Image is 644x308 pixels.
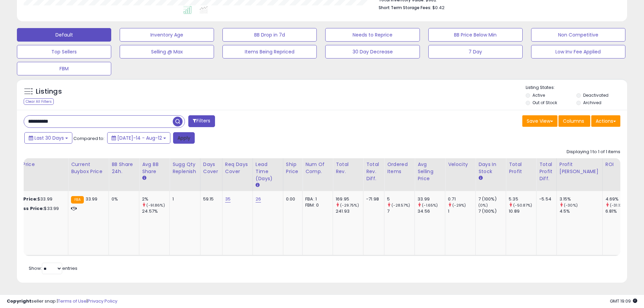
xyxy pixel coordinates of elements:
[225,161,250,175] div: Req Days Cover
[387,161,412,175] div: Ordered Items
[387,196,414,202] div: 5
[509,161,533,175] div: Total Profit
[422,203,438,208] small: (-1.65%)
[418,208,445,214] div: 34.56
[71,161,106,175] div: Current Buybox Price
[387,208,414,214] div: 7
[107,132,170,144] button: [DATE]-14 - Aug-12
[142,175,146,181] small: Avg BB Share.
[58,298,87,304] a: Terms of Use
[170,158,200,191] th: Please note that this number is a calculation based on your required days of coverage and your ve...
[509,196,536,202] div: 5.35
[391,203,410,208] small: (-28.57%)
[117,135,162,141] span: [DATE]-14 - Aug-12
[336,196,363,202] div: 169.95
[448,208,475,214] div: 1
[142,208,169,214] div: 24.57%
[605,196,633,202] div: 4.69%
[567,149,620,155] div: Displaying 1 to 1 of 1 items
[142,161,167,175] div: Avg BB Share
[531,45,625,58] button: Low Inv Fee Applied
[366,196,379,202] div: -71.98
[509,208,536,214] div: 10.89
[448,161,473,168] div: Velocity
[86,196,98,202] span: 33.99
[24,98,54,105] div: Clear All Filters
[7,161,65,168] div: Listed Price
[172,196,195,202] div: 1
[286,161,300,175] div: Ship Price
[305,161,330,175] div: Num of Comp.
[73,135,104,142] span: Compared to:
[432,4,445,11] span: $0.42
[305,202,328,208] div: FBM: 0
[325,45,420,58] button: 30 Day Decrease
[7,298,31,304] strong: Copyright
[340,203,359,208] small: (-29.75%)
[448,196,475,202] div: 0.71
[531,28,625,42] button: Non Competitive
[610,298,637,304] span: 2025-09-12 19:09 GMT
[222,45,317,58] button: Items Being Repriced
[256,161,280,182] div: Lead Time (Days)
[564,203,578,208] small: (-30%)
[478,161,503,175] div: Days In Stock
[120,45,214,58] button: Selling @ Max
[526,85,627,91] p: Listing States:
[428,28,523,42] button: BB Price Below Min
[418,196,445,202] div: 33.99
[305,196,328,202] div: FBA: 1
[7,205,44,212] b: Business Price:
[558,115,590,127] button: Columns
[559,161,600,175] div: Profit [PERSON_NAME]
[325,28,420,42] button: Needs to Reprice
[605,208,633,214] div: 6.81%
[34,135,64,141] span: Last 30 Days
[17,28,111,42] button: Default
[225,196,231,203] a: 35
[539,161,554,182] div: Total Profit Diff.
[559,196,602,202] div: 3.15%
[203,196,217,202] div: 59.15
[563,118,584,124] span: Columns
[36,87,62,96] h5: Listings
[452,203,466,208] small: (-29%)
[172,161,197,175] div: Sugg Qty Replenish
[559,208,602,214] div: 4.5%
[188,115,215,127] button: Filters
[532,92,545,98] label: Active
[366,161,381,182] div: Total Rev. Diff.
[605,161,630,168] div: ROI
[256,196,261,203] a: 26
[24,132,72,144] button: Last 30 Days
[513,203,532,208] small: (-50.87%)
[379,5,431,10] b: Short Term Storage Fees:
[428,45,523,58] button: 7 Day
[583,100,601,105] label: Archived
[256,182,260,188] small: Lead Time (Days).
[7,206,63,212] div: $33.99
[522,115,557,127] button: Save View
[336,161,360,175] div: Total Rev.
[478,196,506,202] div: 7 (100%)
[112,161,136,175] div: BB Share 24h.
[120,28,214,42] button: Inventory Age
[146,203,165,208] small: (-91.86%)
[610,203,627,208] small: (-31.13%)
[418,161,442,182] div: Avg Selling Price
[88,298,117,304] a: Privacy Policy
[583,92,609,98] label: Deactivated
[7,196,63,202] div: $33.99
[478,175,482,181] small: Days In Stock.
[591,115,620,127] button: Actions
[71,196,84,204] small: FBA
[173,132,195,144] button: Apply
[17,62,111,75] button: FBM
[336,208,363,214] div: 241.93
[112,196,134,202] div: 0%
[203,161,219,175] div: Days Cover
[532,100,557,105] label: Out of Stock
[29,265,77,271] span: Show: entries
[478,203,488,208] small: (0%)
[17,45,111,58] button: Top Sellers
